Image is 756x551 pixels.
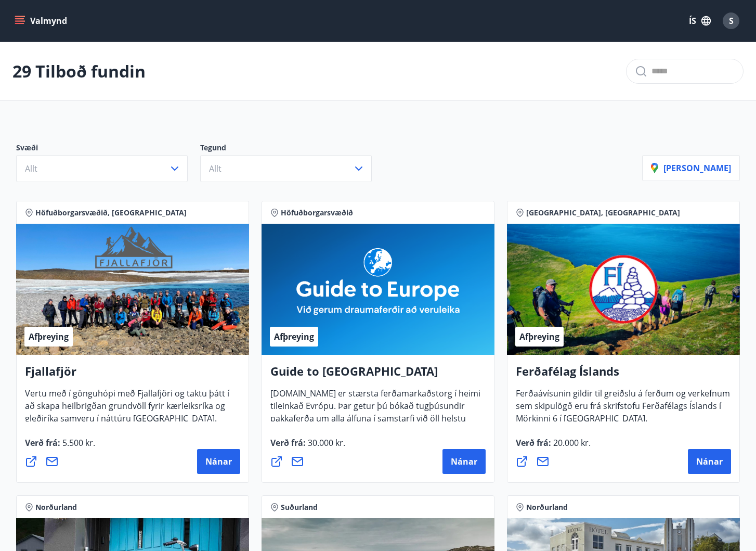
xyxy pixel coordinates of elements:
p: 29 Tilboð fundin [12,60,146,83]
span: Vertu með í gönguhópi með Fjallafjöri og taktu þátt í að skapa heilbrigðan grundvöll fyrir kærlei... [25,388,229,432]
button: S [719,8,744,33]
span: [GEOGRAPHIC_DATA], [GEOGRAPHIC_DATA] [526,208,680,218]
button: Allt [200,155,372,182]
span: Verð frá : [25,437,95,457]
span: Afþreying [29,331,69,342]
span: Allt [209,163,221,174]
span: Afþreying [519,331,559,342]
span: Nánar [696,456,723,467]
span: Verð frá : [270,437,345,457]
button: menu [12,11,71,30]
p: Tegund [200,143,384,155]
span: Norðurland [35,502,77,512]
p: [PERSON_NAME] [651,162,731,174]
button: Nánar [688,449,731,474]
span: Höfuðborgarsvæðið, [GEOGRAPHIC_DATA] [35,208,187,218]
button: Allt [16,155,188,182]
span: Verð frá : [516,437,591,457]
span: Suðurland [281,502,318,512]
span: Afþreying [274,331,314,342]
span: 5.500 kr. [60,437,95,449]
button: Nánar [197,449,240,474]
button: [PERSON_NAME] [642,155,740,181]
button: Nánar [442,449,486,474]
h4: Guide to [GEOGRAPHIC_DATA] [270,363,486,387]
span: 30.000 kr. [306,437,345,449]
button: ÍS [683,11,716,30]
span: Höfuðborgarsvæðið [281,208,353,218]
span: Nánar [205,456,232,467]
span: 20.000 kr. [551,437,591,449]
p: Svæði [16,143,200,155]
span: Norðurland [526,502,568,512]
span: [DOMAIN_NAME] er stærsta ferðamarkaðstorg í heimi tileinkað Evrópu. Þar getur þú bókað tugþúsundi... [270,388,480,457]
span: Allt [25,163,37,174]
span: S [729,15,734,27]
span: Nánar [451,456,477,467]
h4: Ferðafélag Íslands [516,363,731,387]
h4: Fjallafjör [25,363,240,387]
span: Ferðaávísunin gildir til greiðslu á ferðum og verkefnum sem skipulögð eru frá skrifstofu Ferðafél... [516,388,730,432]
